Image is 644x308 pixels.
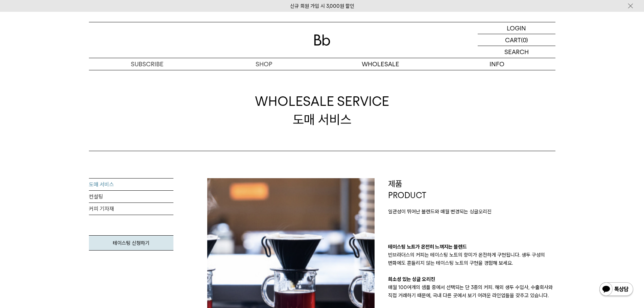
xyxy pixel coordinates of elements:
a: CART (0) [478,34,555,46]
img: 로고 [314,34,330,46]
a: LOGIN [478,22,555,34]
a: SUBSCRIBE [89,58,206,70]
p: 희소성 있는 싱글 오리진 [388,275,555,283]
p: SEARCH [504,46,529,58]
p: WHOLESALE [322,58,439,70]
p: 제품 PRODUCT [388,178,555,201]
a: SHOP [206,58,322,70]
a: 신규 회원 가입 시 3,000원 할인 [290,3,354,9]
a: 커피 기자재 [89,203,173,215]
p: 테이스팅 노트가 온전히 느껴지는 블렌드 [388,243,555,251]
p: INFO [439,58,555,70]
p: LOGIN [507,22,526,34]
a: 테이스팅 신청하기 [89,235,173,251]
a: 도매 서비스 [89,179,173,191]
p: (0) [521,34,528,46]
div: 도매 서비스 [255,92,389,128]
p: 매월 100여개의 샘플 중에서 선택되는 단 3종의 커피. 해외 생두 수입사, 수출회사와 직접 거래하기 때문에, 국내 다른 곳에서 보기 어려운 라인업들을 갖추고 있습니다. [388,283,555,300]
p: 빈브라더스의 커피는 테이스팅 노트의 향미가 온전하게 구현됩니다. 생두 구성의 변화에도 흔들리지 않는 테이스팅 노트의 구현을 경험해 보세요. [388,251,555,267]
p: 일관성이 뛰어난 블렌드와 매월 변경되는 싱글오리진 [388,208,555,216]
span: WHOLESALE SERVICE [255,92,389,110]
p: CART [505,34,521,46]
a: 컨설팅 [89,191,173,203]
img: 카카오톡 채널 1:1 채팅 버튼 [599,282,634,298]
